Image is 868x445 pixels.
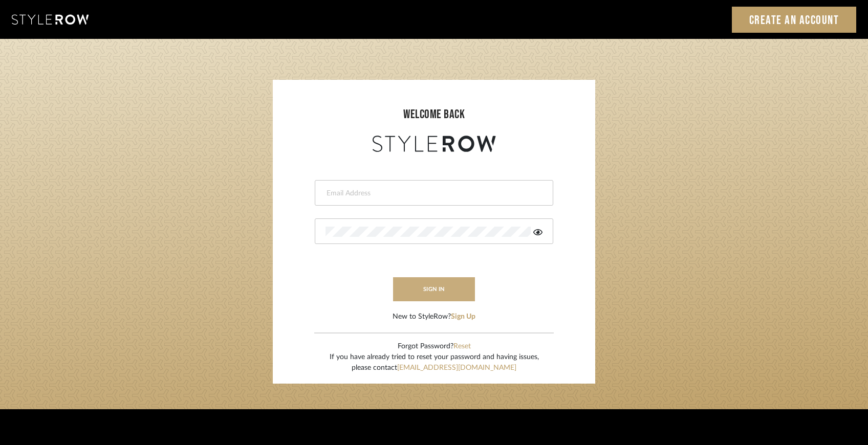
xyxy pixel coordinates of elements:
[451,311,475,322] button: Sign Up
[397,364,516,371] a: [EMAIL_ADDRESS][DOMAIN_NAME]
[325,188,540,198] input: Email Address
[732,7,857,33] a: Create an Account
[393,311,475,322] div: New to StyleRow?
[330,352,539,373] div: If you have already tried to reset your password and having issues, please contact
[393,277,475,301] button: sign in
[283,105,585,124] div: welcome back
[453,341,471,352] button: Reset
[330,341,539,352] div: Forgot Password?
